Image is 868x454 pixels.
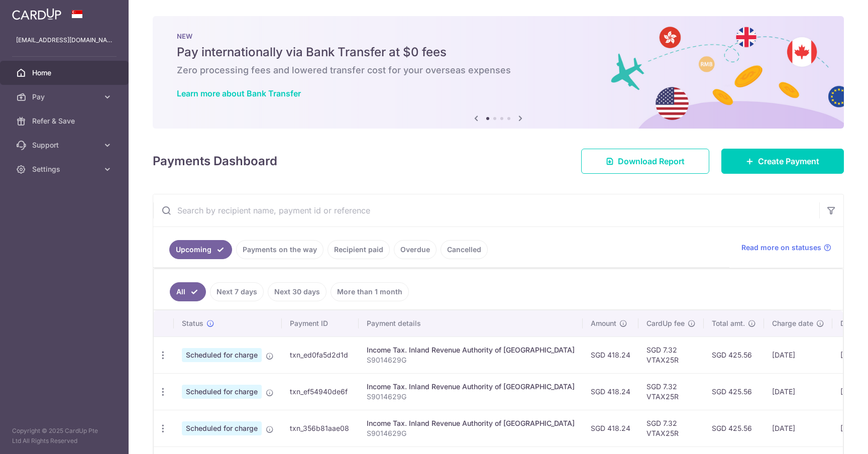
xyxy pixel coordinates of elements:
td: [DATE] [764,336,832,373]
div: Income Tax. Inland Revenue Authority of [GEOGRAPHIC_DATA] [367,382,575,392]
td: txn_ef54940de6f [282,373,359,410]
img: CardUp [12,8,61,20]
th: Payment ID [282,310,359,336]
span: Settings [32,164,98,174]
td: SGD 418.24 [583,373,638,410]
p: S9014629G [367,355,575,365]
div: Income Tax. Inland Revenue Authority of [GEOGRAPHIC_DATA] [367,345,575,355]
td: SGD 425.56 [704,336,764,373]
span: Scheduled for charge [182,385,262,399]
a: Read more on statuses [741,243,831,253]
h6: Zero processing fees and lowered transfer cost for your overseas expenses [177,64,820,76]
a: Upcoming [169,240,232,259]
a: Recipient paid [328,240,390,259]
p: NEW [177,32,820,40]
td: txn_356b81aae08 [282,410,359,446]
th: Payment details [359,310,583,336]
div: Income Tax. Inland Revenue Authority of [GEOGRAPHIC_DATA] [367,418,575,428]
span: Status [182,318,203,328]
td: [DATE] [764,410,832,446]
a: Cancelled [441,240,488,259]
img: Bank transfer banner [153,16,844,129]
td: SGD 425.56 [704,373,764,410]
span: Pay [32,92,98,102]
span: Charge date [772,318,813,328]
p: S9014629G [367,392,575,402]
span: Refer & Save [32,116,98,126]
span: Create Payment [758,155,819,167]
td: SGD 418.24 [583,410,638,446]
span: Scheduled for charge [182,421,262,435]
span: Download Report [618,155,685,167]
span: Scheduled for charge [182,348,262,362]
a: Overdue [394,240,437,259]
h5: Pay internationally via Bank Transfer at $0 fees [177,44,820,60]
td: SGD 7.32 VTAX25R [638,336,704,373]
a: Download Report [581,149,709,174]
a: More than 1 month [331,282,409,301]
span: Total amt. [712,318,745,328]
td: SGD 425.56 [704,410,764,446]
span: Read more on statuses [741,243,821,253]
p: [EMAIL_ADDRESS][DOMAIN_NAME] [16,35,113,45]
span: Home [32,68,98,78]
a: Learn more about Bank Transfer [177,88,301,98]
td: [DATE] [764,373,832,410]
td: SGD 7.32 VTAX25R [638,410,704,446]
td: SGD 7.32 VTAX25R [638,373,704,410]
a: Payments on the way [236,240,323,259]
a: Next 30 days [268,282,327,301]
a: All [170,282,206,301]
p: S9014629G [367,428,575,438]
span: CardUp fee [646,318,685,328]
a: Next 7 days [210,282,264,301]
a: Create Payment [721,149,844,174]
span: Support [32,140,98,150]
h4: Payments Dashboard [153,152,277,170]
td: SGD 418.24 [583,336,638,373]
span: Amount [591,318,616,328]
input: Search by recipient name, payment id or reference [153,194,819,226]
td: txn_ed0fa5d2d1d [282,336,359,373]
